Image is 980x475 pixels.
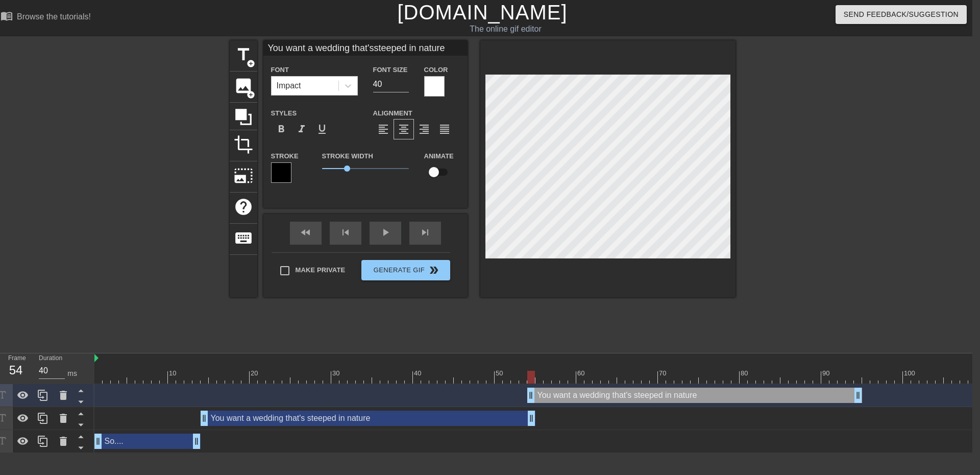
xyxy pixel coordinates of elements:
[853,390,863,400] span: drag_handle
[836,5,967,24] button: Send Feedback/Suggestion
[234,166,253,185] span: photo_size_select_large
[234,197,253,217] span: help
[438,123,451,135] span: format_align_justify
[377,123,389,135] span: format_align_left
[169,368,178,378] div: 10
[191,436,202,446] span: drag_handle
[741,368,750,378] div: 80
[324,23,687,35] div: The online gif editor
[904,368,917,378] div: 100
[844,8,959,21] span: Send Feedback/Suggestion
[8,361,23,379] div: 54
[67,368,77,379] div: ms
[234,76,253,96] span: image
[296,123,308,135] span: format_italic
[296,265,346,275] span: Make Private
[424,65,448,75] label: Color
[316,123,328,135] span: format_underline
[1,10,91,26] a: Browse the tutorials!
[234,228,253,248] span: keyboard
[418,123,430,135] span: format_align_right
[234,135,253,154] span: crop
[332,368,341,378] div: 30
[428,264,440,276] span: double_arrow
[1,353,31,383] div: Frame
[379,226,391,239] span: play_arrow
[397,1,567,23] a: [DOMAIN_NAME]
[17,12,91,21] div: Browse the tutorials!
[277,80,301,92] div: Impact
[93,436,103,446] span: drag_handle
[339,226,352,239] span: skip_previous
[271,65,289,75] label: Font
[247,59,255,68] span: add_circle
[398,123,410,135] span: format_align_center
[822,368,831,378] div: 90
[275,123,287,135] span: format_bold
[577,368,586,378] div: 60
[361,260,450,280] button: Generate Gif
[234,45,253,64] span: title
[322,151,373,161] label: Stroke Width
[300,226,312,239] span: fast_rewind
[365,264,446,276] span: Generate Gif
[1,10,13,22] span: menu_book
[199,413,209,423] span: drag_handle
[419,226,431,239] span: skip_next
[271,108,297,118] label: Styles
[373,65,408,75] label: Font Size
[526,413,536,423] span: drag_handle
[659,368,668,378] div: 70
[247,90,255,99] span: add_circle
[39,355,62,362] label: Duration
[414,368,423,378] div: 40
[373,108,412,118] label: Alignment
[271,151,299,161] label: Stroke
[251,368,260,378] div: 20
[424,151,454,161] label: Animate
[496,368,505,378] div: 50
[526,390,536,400] span: drag_handle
